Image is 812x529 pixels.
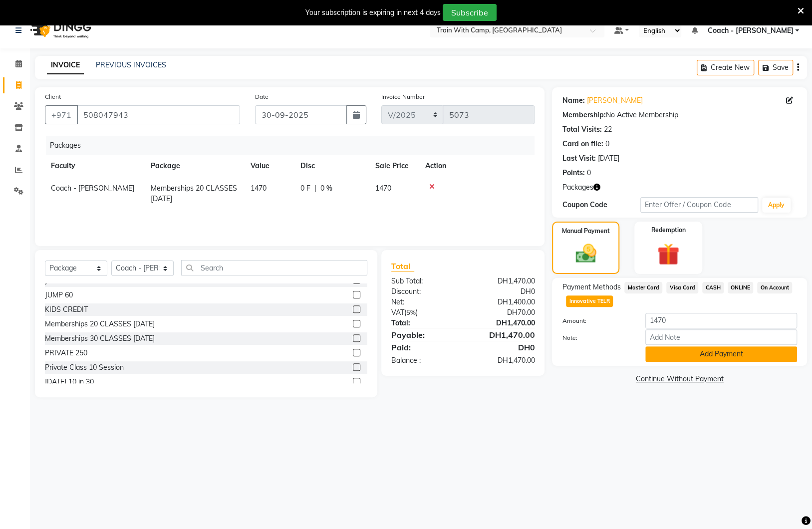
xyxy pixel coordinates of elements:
div: Private Class 10 Session [45,362,124,373]
th: Action [419,155,535,177]
div: Balance : [384,355,463,366]
div: Payable: [384,329,463,341]
span: 0 % [320,183,332,194]
span: Coach - [PERSON_NAME] [51,184,134,193]
input: Search [181,260,367,275]
div: Memberships 30 CLASSES [DATE] [45,333,155,344]
th: Disc [294,155,369,177]
input: Amount [645,313,797,328]
th: Package [145,155,245,177]
div: Discount: [384,286,463,297]
div: DH1,470.00 [463,276,542,286]
div: [DATE] [597,153,619,164]
span: CASH [702,282,724,293]
input: Enter Offer / Coupon Code [640,197,758,213]
div: Total Visits: [562,124,601,135]
span: VAT [391,308,404,317]
img: _gift.svg [650,241,686,268]
button: Subscribe [443,4,497,21]
label: Invoice Number [381,92,425,101]
span: | [314,183,316,194]
div: Card on file: [562,139,603,149]
th: Sale Price [369,155,419,177]
span: 1470 [251,184,267,193]
div: DH70.00 [463,307,542,318]
div: KIDS CREDIT [45,304,88,315]
span: Coach - [PERSON_NAME] [707,25,793,36]
span: On Account [757,282,792,293]
button: Add Payment [645,346,797,362]
label: Date [255,92,269,101]
div: No Active Membership [562,110,797,120]
input: Search by Name/Mobile/Email/Code [77,105,240,124]
a: Continue Without Payment [554,374,805,384]
img: _cash.svg [569,242,603,265]
div: Name: [562,95,584,106]
button: +971 [45,105,78,124]
span: 5% [406,308,416,316]
label: Note: [554,333,638,342]
div: Sub Total: [384,276,463,286]
div: Coupon Code [562,200,640,210]
div: Paid: [384,341,463,353]
input: Add Note [645,329,797,345]
a: [PERSON_NAME] [586,95,642,106]
label: Manual Payment [562,227,610,236]
div: Last Visit: [562,153,595,164]
img: logo [25,16,94,44]
span: 0 F [300,183,310,194]
button: Create New [697,60,754,75]
div: DH0 [463,286,542,297]
span: Total [391,261,414,271]
button: Save [758,60,793,75]
span: Master Card [624,282,662,293]
label: Amount: [554,316,638,325]
label: Client [45,92,61,101]
div: Net: [384,297,463,307]
th: Value [245,155,294,177]
div: Your subscription is expiring in next 4 days [305,7,441,18]
div: DH1,400.00 [463,297,542,307]
button: Apply [762,198,791,213]
div: 22 [603,124,611,135]
span: ONLINE [728,282,754,293]
div: DH1,470.00 [463,355,542,366]
div: DH1,470.00 [463,318,542,328]
div: DH0 [463,341,542,353]
span: Payment Methods [562,282,620,292]
span: Packages [562,182,593,193]
div: 0 [586,168,590,178]
div: ( ) [384,307,463,318]
div: JUMP 60 [45,290,73,300]
span: 1470 [375,184,391,193]
span: Memberships 20 CLASSES [DATE] [151,184,237,203]
div: [DATE] 10 in 30 [45,377,94,387]
span: Innovative TELR [566,295,613,307]
div: 0 [605,139,609,149]
div: Packages [46,136,542,155]
label: Redemption [651,226,686,235]
span: Visa Card [666,282,698,293]
div: Points: [562,168,584,178]
div: Total: [384,318,463,328]
div: PRIVATE 250 [45,348,87,358]
th: Faculty [45,155,145,177]
a: INVOICE [47,56,84,74]
div: DH1,470.00 [463,329,542,341]
div: Memberships 20 CLASSES [DATE] [45,319,155,329]
a: PREVIOUS INVOICES [96,60,166,69]
div: Membership: [562,110,605,120]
